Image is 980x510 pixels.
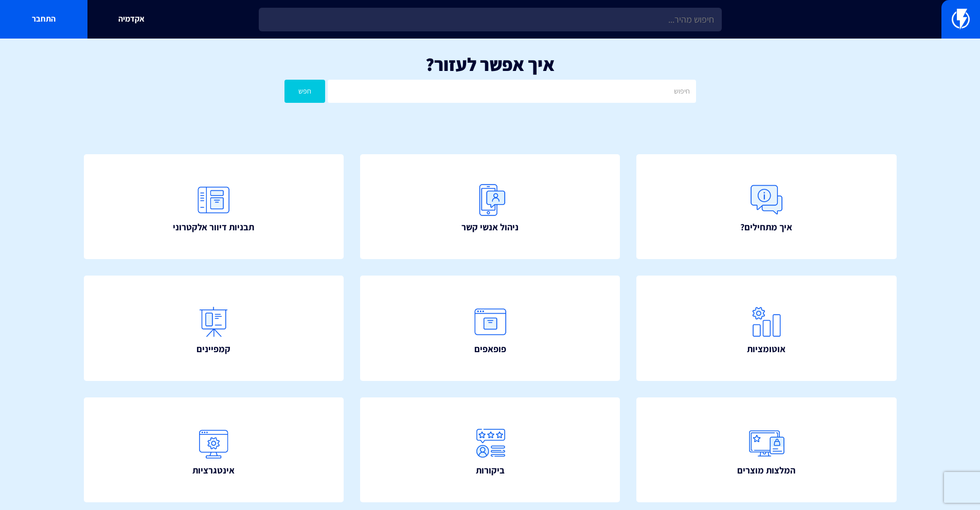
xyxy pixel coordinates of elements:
a: ביקורות [360,397,620,503]
h1: איך אפשר לעזור? [15,54,965,75]
a: איך מתחילים? [636,154,897,260]
a: קמפיינים [84,276,344,381]
span: אינטגרציות [192,464,235,477]
span: איך מתחילים? [740,221,792,234]
button: חפש [284,80,326,103]
a: אוטומציות [636,276,897,381]
span: אוטומציות [747,342,786,356]
span: תבניות דיוור אלקטרוני [173,221,254,234]
span: המלצות מוצרים [737,464,795,477]
a: פופאפים [360,276,620,381]
span: ביקורות [476,464,505,477]
a: אינטגרציות [84,397,344,503]
a: תבניות דיוור אלקטרוני [84,154,344,260]
input: חיפוש מהיר... [259,8,722,31]
span: ניהול אנשי קשר [461,221,519,234]
a: המלצות מוצרים [636,397,897,503]
a: ניהול אנשי קשר [360,154,620,260]
input: חיפוש [328,80,696,103]
span: קמפיינים [197,342,230,356]
span: פופאפים [474,342,506,356]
